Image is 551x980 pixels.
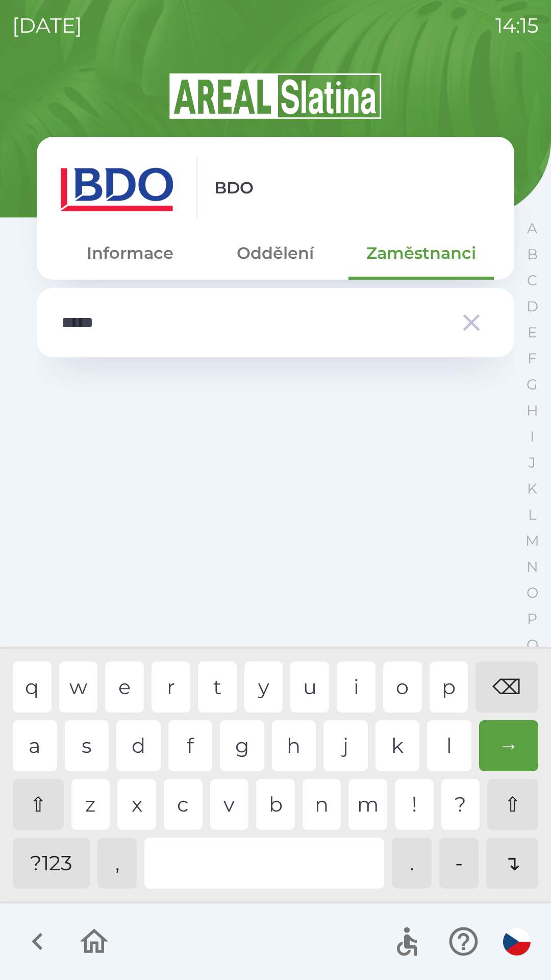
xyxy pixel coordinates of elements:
button: Oddělení [203,235,348,272]
img: ae7449ef-04f1-48ed-85b5-e61960c78b50.png [57,157,180,218]
p: BDO [214,176,254,200]
img: cs flag [503,928,531,955]
button: Zaměstnanci [348,235,494,272]
button: Informace [57,235,203,272]
p: 14:15 [495,10,539,41]
img: Logo [37,71,514,120]
p: [DATE] [12,10,82,41]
